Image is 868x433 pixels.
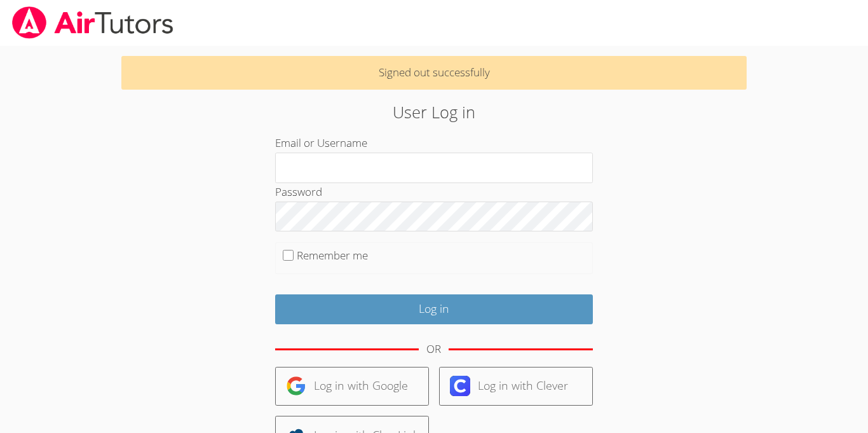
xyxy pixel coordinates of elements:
p: Signed out successfully [121,56,747,90]
a: Log in with Clever [439,367,593,406]
img: google-logo-50288ca7cdecda66e5e0955fdab243c47b7ad437acaf1139b6f446037453330a.svg [286,376,306,396]
a: Log in with Google [275,367,429,406]
h2: User Log in [200,100,668,124]
label: Remember me [297,248,368,263]
div: OR [426,340,441,359]
img: clever-logo-6eab21bc6e7a338710f1a6ff85c0baf02591cd810cc4098c63d3a4b26e2feb20.svg [450,376,470,396]
input: Log in [275,294,593,324]
label: Password [275,184,322,199]
label: Email or Username [275,135,367,150]
img: airtutors_banner-c4298cdbf04f3fff15de1276eac7730deb9818008684d7c2e4769d2f7ddbe033.png [11,6,175,39]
